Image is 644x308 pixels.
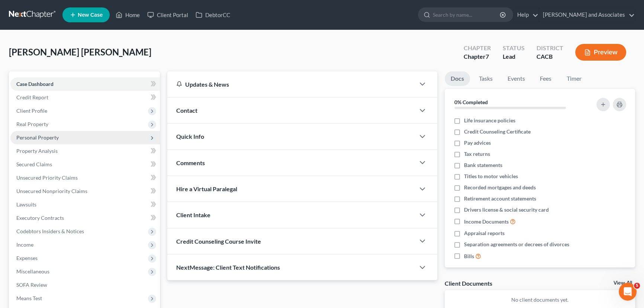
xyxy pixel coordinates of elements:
[144,8,192,22] a: Client Portal
[16,134,59,141] span: Personal Property
[176,211,210,218] span: Client Intake
[10,144,160,158] a: Property Analysis
[464,139,491,147] span: Pay advices
[464,218,509,225] span: Income Documents
[10,198,160,211] a: Lawsuits
[16,228,84,234] span: Codebtors Insiders & Notices
[634,283,640,289] span: 5
[16,241,33,248] span: Income
[10,91,160,104] a: Credit Report
[10,158,160,171] a: Secured Claims
[464,150,490,158] span: Tax returns
[445,71,470,86] a: Docs
[16,188,87,194] span: Unsecured Nonpriority Claims
[192,8,234,22] a: DebtorCC
[16,282,47,288] span: SOFA Review
[464,206,549,214] span: Drivers license & social security card
[9,46,151,57] span: [PERSON_NAME] [PERSON_NAME]
[464,117,515,124] span: Life insurance policies
[176,133,204,140] span: Quick Info
[176,107,197,114] span: Contact
[16,268,49,275] span: Miscellaneous
[16,201,36,208] span: Lawsuits
[575,44,626,61] button: Preview
[78,12,103,18] span: New Case
[537,52,563,61] div: CACB
[16,161,52,167] span: Secured Claims
[433,8,501,22] input: Search by name...
[464,52,491,61] div: Chapter
[16,148,58,154] span: Property Analysis
[486,53,489,60] span: 7
[534,71,558,86] a: Fees
[561,71,587,86] a: Timer
[539,8,635,22] a: [PERSON_NAME] and Associates
[10,171,160,185] a: Unsecured Priority Claims
[176,185,237,192] span: Hire a Virtual Paralegal
[464,161,502,169] span: Bank statements
[464,184,536,191] span: Recorded mortgages and deeds
[464,44,491,52] div: Chapter
[16,94,48,100] span: Credit Report
[16,295,42,301] span: Means Test
[503,52,525,61] div: Lead
[112,8,144,22] a: Home
[513,8,538,22] a: Help
[176,238,261,245] span: Credit Counseling Course Invite
[16,121,48,127] span: Real Property
[502,71,531,86] a: Events
[464,241,569,248] span: Separation agreements or decrees of divorces
[16,215,64,221] span: Executory Contracts
[464,128,531,135] span: Credit Counseling Certificate
[454,99,488,105] strong: 0% Completed
[464,230,505,237] span: Appraisal reports
[614,280,632,286] a: View All
[464,253,474,260] span: Bills
[445,279,492,287] div: Client Documents
[451,296,629,304] p: No client documents yet.
[503,44,525,52] div: Status
[10,185,160,198] a: Unsecured Nonpriority Claims
[10,278,160,292] a: SOFA Review
[10,77,160,91] a: Case Dashboard
[16,108,47,114] span: Client Profile
[176,159,205,166] span: Comments
[16,255,38,261] span: Expenses
[473,71,499,86] a: Tasks
[619,283,637,301] iframe: Intercom live chat
[464,195,536,202] span: Retirement account statements
[464,173,518,180] span: Titles to motor vehicles
[10,211,160,225] a: Executory Contracts
[176,264,280,271] span: NextMessage: Client Text Notifications
[176,80,406,88] div: Updates & News
[16,81,54,87] span: Case Dashboard
[537,44,563,52] div: District
[16,174,78,181] span: Unsecured Priority Claims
